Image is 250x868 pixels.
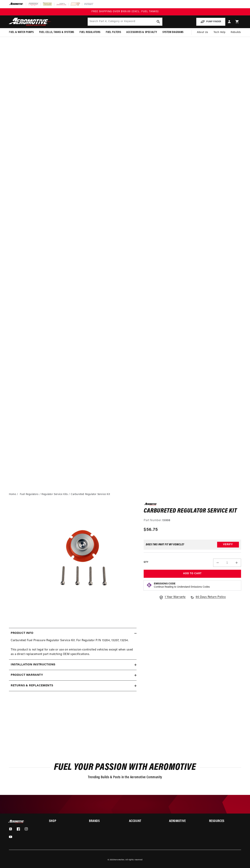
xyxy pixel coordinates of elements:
summary: Brands [89,820,121,823]
a: Home [9,492,16,496]
strong: Emissions Code [154,582,175,585]
button: PUMP FINDER [196,18,225,26]
span: Trending Builds & Posts in the Aeromotive Community [88,776,162,779]
summary: Fuel & Water Pumps [6,28,36,37]
button: search button [154,18,162,26]
summary: Fuel Regulators [77,28,103,37]
h2: Product warranty [11,673,43,678]
nav: breadcrumbs [9,492,241,496]
img: Emissions code [146,582,152,588]
summary: Resources [209,820,241,823]
summary: Product warranty [9,670,137,680]
h2: Fuel Your Passion with Aeromotive [9,763,241,772]
summary: Installation Instructions [9,660,137,670]
strong: 13008 [162,519,170,522]
label: QTY [144,561,148,564]
button: Add to Cart [144,570,241,578]
h2: Product Info [11,631,33,636]
small: All rights reserved [125,859,142,861]
p: Continue Reading to Understand Emissions Codes [154,585,210,589]
span: About Us [197,31,208,34]
span: Fuel Regulators [80,30,100,34]
summary: Shop [49,820,81,823]
summary: Accessories & Specialty [124,28,160,37]
span: Rebuilds [231,30,241,34]
span: Accessories & Specialty [126,30,157,34]
summary: Fuel Cells, Tanks & Systems [36,28,77,37]
span: 1 Year Warranty [165,595,186,600]
summary: Tech Help [211,28,228,37]
span: 90 Days Return Policy [196,595,226,603]
button: Verify [217,542,239,547]
span: System Diagrams [162,30,184,34]
span: Fuel Filters [106,30,121,34]
summary: System Diagrams [160,28,186,37]
div: Part Number: [144,518,241,523]
h2: Installation Instructions [11,663,55,667]
span: FREE SHIPPING OVER $109.00 (EXCL. FUEL TANKS) [91,10,159,13]
a: Aeromotive [114,859,124,861]
div: Does This part fit My vehicle? [146,543,184,546]
li: Carbureted Regulator Service Kit [71,492,110,496]
summary: Rebuilds [228,28,244,37]
li: Regulator Service Kits [41,492,71,496]
span: Fuel Cells, Tanks & Systems [39,30,74,34]
h1: Carbureted Regulator Service Kit [144,508,241,514]
a: 90 Days Return Policy [190,595,226,603]
span: $56.75 [144,527,158,533]
img: Aeromotive [8,18,52,26]
summary: Returns & replacements [9,681,137,691]
media-gallery: Gallery Viewer [9,503,137,621]
span: Fuel & Water Pumps [9,30,34,34]
summary: Product Info [9,628,137,639]
summary: Aeromotive [169,820,201,823]
summary: Fuel Filters [103,28,124,37]
h2: Returns & replacements [11,683,53,688]
small: © 2025 . [108,859,125,861]
img: Aeromotive [8,820,26,823]
summary: Account [129,820,161,823]
a: 1 Year Warranty [159,595,186,600]
span: Tech Help [214,30,225,34]
input: Search by Part Number, Category or Keyword [88,18,162,26]
div: Carbureted Fuel Pressure Regulator Service Kit. For Regulator P/N 13204, 13207, 13254. This produ... [9,638,137,657]
a: About Us [194,28,211,37]
button: Emissions CodeContinue Reading to Understand Emissions Codes [154,582,210,589]
li: Fuel Regulators [20,492,42,496]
